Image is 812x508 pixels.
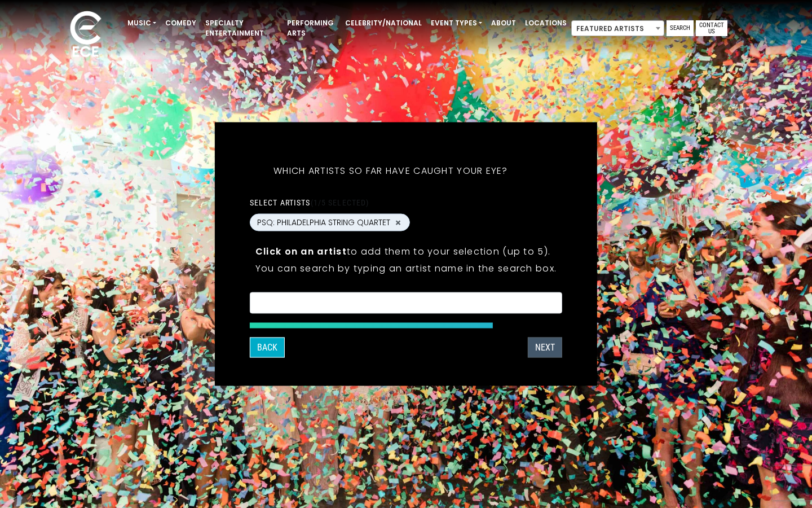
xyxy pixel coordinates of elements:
[571,20,664,36] span: Featured Artists
[257,217,390,229] span: PSQ: PHILADELPHIA STRING QUARTET
[341,14,426,33] a: Celebrity/National
[255,245,347,258] strong: Click on an artist
[255,244,557,259] p: to add them to your selection (up to 5).
[311,198,369,207] span: (1/5 selected)
[255,261,557,275] p: You can search by typing an artist name in the search box.
[394,217,403,227] button: Remove PSQ: PHILADELPHIA STRING QUARTET
[572,21,664,37] span: Featured Artists
[250,338,285,358] button: Back
[161,14,201,33] a: Comedy
[250,151,532,191] h5: Which artists so far have caught your eye?
[58,8,114,63] img: ece_new_logo_whitev2-1.png
[520,14,571,33] a: Locations
[426,14,487,33] a: Event Types
[283,14,341,43] a: Performing Arts
[696,20,727,36] a: Contact Us
[201,14,283,43] a: Specialty Entertainment
[123,14,161,33] a: Music
[250,198,369,208] label: Select artists
[257,300,555,310] textarea: Search
[667,20,694,36] a: Search
[487,14,520,33] a: About
[528,338,562,358] button: Next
